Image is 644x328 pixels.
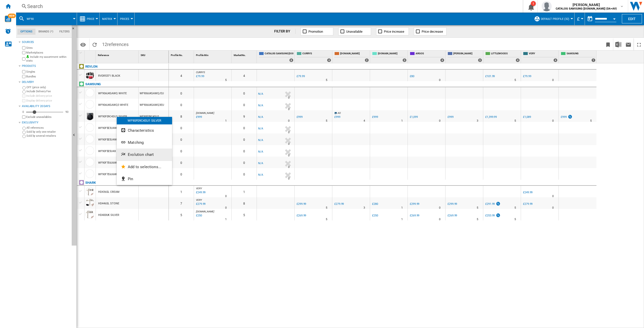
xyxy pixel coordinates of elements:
[117,173,172,185] button: Pin...
[128,140,144,145] span: Matching
[128,177,133,181] span: Pin
[117,124,172,136] button: Characteristics
[117,149,172,161] button: Evolution chart
[117,136,172,149] button: Matching
[117,117,172,124] div: WF90F09C4SU1 SILVER
[128,165,161,169] span: Add to selections...
[128,128,154,133] span: Characteristics
[117,161,172,173] button: Add to selections...
[128,152,154,157] span: Evolution chart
